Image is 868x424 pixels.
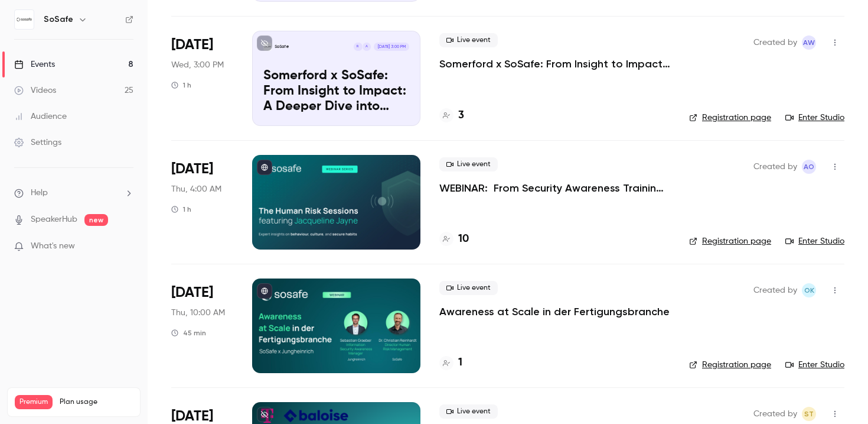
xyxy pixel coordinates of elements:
a: Registration page [689,235,771,247]
span: new [84,214,108,226]
div: Sep 4 Thu, 10:00 AM (Europe/Berlin) [171,279,233,373]
h6: SoSafe [44,14,73,25]
div: Sep 3 Wed, 3:00 PM (Europe/Berlin) [171,31,233,125]
span: [DATE] [171,283,213,302]
div: Settings [14,137,61,148]
a: Enter Studio [785,235,844,247]
div: 1 h [171,80,191,90]
span: Premium [15,395,53,409]
div: Events [14,59,55,70]
a: 1 [439,355,462,371]
a: Somerford x SoSafe: From Insight to Impact: A Deeper Dive into Behavioral Science in Cybersecurit... [252,31,420,125]
span: Live event [439,404,498,419]
div: 45 min [171,328,206,338]
p: SoSafe [275,44,289,50]
span: Alba Oni [802,160,816,174]
a: Somerford x SoSafe: From Insight to Impact: A Deeper Dive into Behavioral Science in Cybersecurity [439,57,670,71]
span: Help [31,187,48,199]
span: Live event [439,33,498,47]
span: [DATE] 3:00 PM [374,43,409,51]
span: Wed, 3:00 PM [171,59,224,71]
span: [DATE] [171,35,213,54]
span: ST [804,407,814,421]
a: 10 [439,231,469,247]
a: Registration page [689,359,771,371]
span: AW [803,35,815,50]
span: Live event [439,157,498,171]
span: Created by [753,35,797,50]
span: Created by [753,283,797,297]
span: Thu, 10:00 AM [171,307,225,319]
div: R [353,42,363,51]
h4: 3 [458,108,464,124]
div: Sep 4 Thu, 12:00 PM (Australia/Sydney) [171,155,233,250]
span: Live event [439,281,498,295]
div: 1 h [171,205,191,214]
span: Stefanie Theil [802,407,816,421]
h4: 10 [458,231,469,247]
li: help-dropdown-opener [14,187,133,199]
span: Thu, 4:00 AM [171,183,221,195]
a: 3 [439,108,464,124]
div: A [362,42,371,51]
a: SpeakerHub [31,213,77,226]
div: Audience [14,111,67,122]
a: WEBINAR: From Security Awareness Training to Human Risk Management [439,181,670,195]
span: Olga Krukova [802,283,816,297]
a: Registration page [689,112,771,124]
span: Created by [753,160,797,174]
h4: 1 [458,355,462,371]
a: Awareness at Scale in der Fertigungsbranche [439,305,670,319]
a: Enter Studio [785,112,844,124]
span: Alexandra Wasilewski [802,35,816,50]
div: Videos [14,85,56,96]
p: Somerford x SoSafe: From Insight to Impact: A Deeper Dive into Behavioral Science in Cybersecurity [263,69,409,114]
a: Enter Studio [785,359,844,371]
span: AO [804,160,814,174]
span: [DATE] [171,160,213,179]
span: What's new [31,240,75,253]
span: Created by [753,407,797,421]
iframe: Noticeable Trigger [119,241,133,252]
span: Plan usage [60,397,133,407]
img: SoSafe [15,10,34,29]
span: OK [804,283,814,297]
